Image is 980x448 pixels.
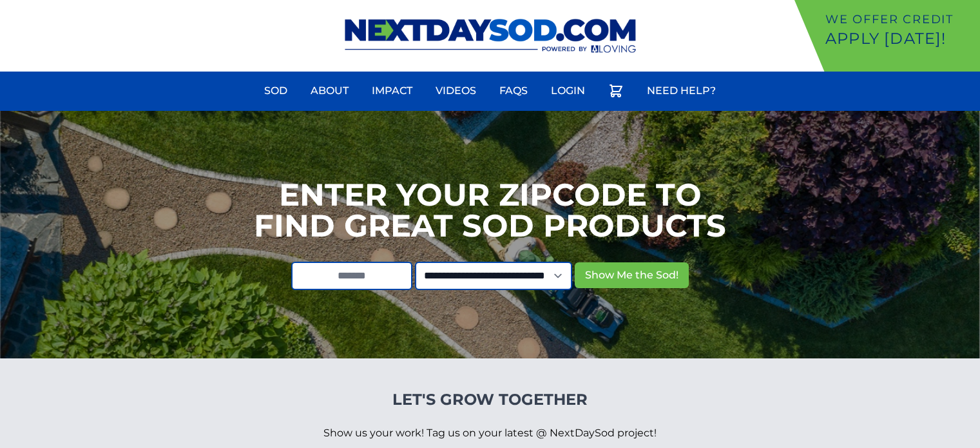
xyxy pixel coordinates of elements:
[428,75,484,106] a: Videos
[303,75,356,106] a: About
[825,28,975,49] p: Apply [DATE]!
[323,389,657,410] h4: Let's Grow Together
[492,75,535,106] a: FAQs
[825,10,975,28] p: We offer Credit
[256,75,295,106] a: Sod
[364,75,420,106] a: Impact
[639,75,724,106] a: Need Help?
[575,262,689,288] button: Show Me the Sod!
[543,75,593,106] a: Login
[254,179,726,241] h1: Enter your Zipcode to Find Great Sod Products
